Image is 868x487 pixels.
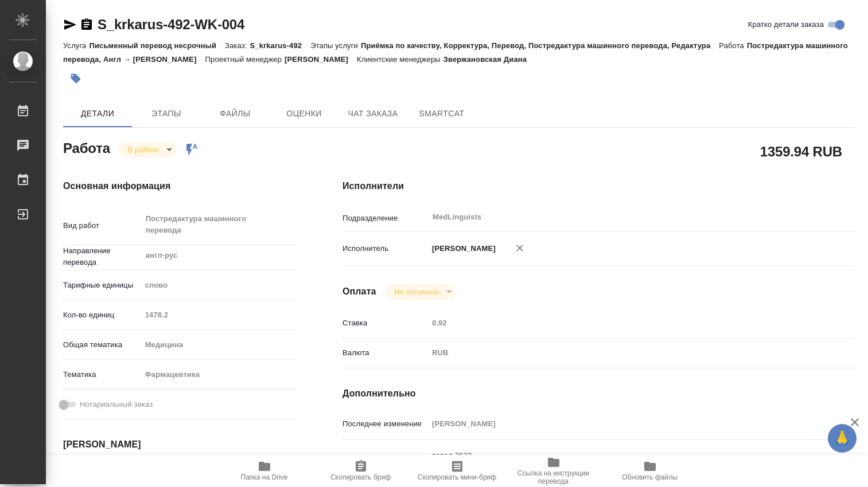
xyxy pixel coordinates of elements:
p: Валюта [342,347,428,359]
h2: 1359.94 RUB [760,142,842,161]
button: Папка на Drive [216,455,313,487]
div: В работе [119,142,176,158]
h4: Оплата [342,285,376,299]
h4: Исполнители [342,179,855,193]
p: Тарифные единицы [63,280,141,291]
span: SmartCat [414,107,469,121]
button: В работе [124,145,162,155]
p: S_krkarus-492 [250,41,310,50]
button: Обновить файлы [602,455,698,487]
div: Фармацевтика [141,365,297,384]
button: Не оплачена [391,287,442,297]
p: Звержановская Диана [443,55,535,64]
h4: Дополнительно [342,387,855,400]
button: Скопировать ссылку для ЯМессенджера [63,18,77,32]
p: Заказ: [225,41,250,50]
span: Кратко детали заказа [748,19,824,30]
div: слово [141,276,297,295]
button: 🙏 [828,424,857,453]
button: Скопировать мини-бриф [409,455,505,487]
span: Папка на Drive [241,473,288,481]
p: Услуга [63,41,89,50]
p: Подразделение [342,213,428,224]
p: Кол-во единиц [63,309,141,321]
p: [PERSON_NAME] [285,55,357,64]
button: Удалить исполнителя [507,235,532,261]
span: Оценки [277,107,332,121]
button: Скопировать ссылку [80,18,94,32]
p: Проектный менеджер [205,55,285,64]
span: Скопировать мини-бриф [418,473,496,481]
span: Чат заказа [345,107,400,121]
input: Пустое поле [141,307,297,323]
span: Обновить файлы [622,473,678,481]
span: Детали [70,107,125,121]
p: Клиентские менеджеры [357,55,443,64]
p: Направление перевода [63,245,141,268]
p: Ставка [342,317,428,329]
span: Ссылка на инструкции перевода [512,469,595,485]
input: Пустое поле [428,415,813,432]
div: RUB [428,343,813,363]
input: Пустое поле [428,315,813,331]
button: Скопировать бриф [313,455,409,487]
p: Тематика [63,369,141,380]
button: Ссылка на инструкции перевода [505,455,602,487]
p: [PERSON_NAME] [428,243,496,254]
p: Общая тематика [63,339,141,351]
p: Исполнитель [342,243,428,254]
span: Нотариальный заказ [80,399,153,410]
p: Работа [719,41,747,50]
h4: Основная информация [63,179,297,193]
span: Скопировать бриф [330,473,391,481]
p: Приёмка по качеству, Корректура, Перевод, Постредактура машинного перевода, Редактура [361,41,719,50]
h4: [PERSON_NAME] [63,438,297,451]
span: Этапы [139,107,194,121]
span: 🙏 [832,426,852,450]
button: Добавить тэг [63,66,88,91]
a: S_krkarus-492-WK-004 [98,17,244,32]
span: Файлы [208,107,263,121]
p: Письменный перевод несрочный [89,41,225,50]
p: Последнее изменение [342,418,428,430]
h2: Работа [63,137,110,158]
p: Этапы услуги [310,41,361,50]
p: Вид работ [63,220,141,231]
div: Медицина [141,335,297,355]
div: В работе [386,284,456,300]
